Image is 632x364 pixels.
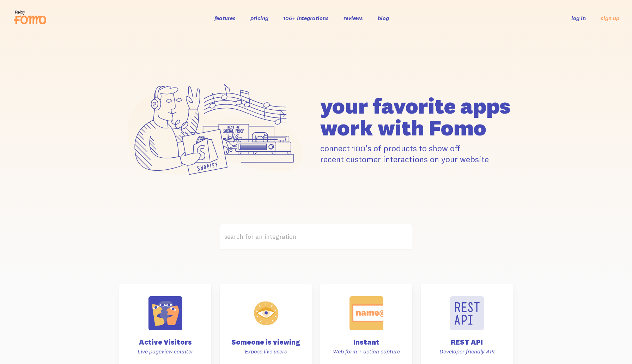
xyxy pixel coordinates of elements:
[320,143,513,165] p: connect 100's of products to show off recent customer interactions on your website
[320,95,513,139] h1: your favorite apps work with Fomo
[228,339,303,346] h4: Someone is viewing
[250,14,268,22] a: pricing
[214,14,236,22] a: features
[329,339,404,346] h4: Instant
[429,348,504,355] p: Developer friendly API
[344,14,363,22] a: reviews
[329,348,404,355] p: Web form + action capture
[601,14,619,22] a: sign up
[220,224,412,250] label: search for an integration
[283,14,329,22] a: 106+ integrations
[128,339,203,346] h4: Active Visitors
[378,14,389,22] a: blog
[128,348,203,355] p: Live pageview counter
[571,14,586,22] a: log in
[228,348,303,355] p: Expose live users
[429,339,504,346] h4: REST API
